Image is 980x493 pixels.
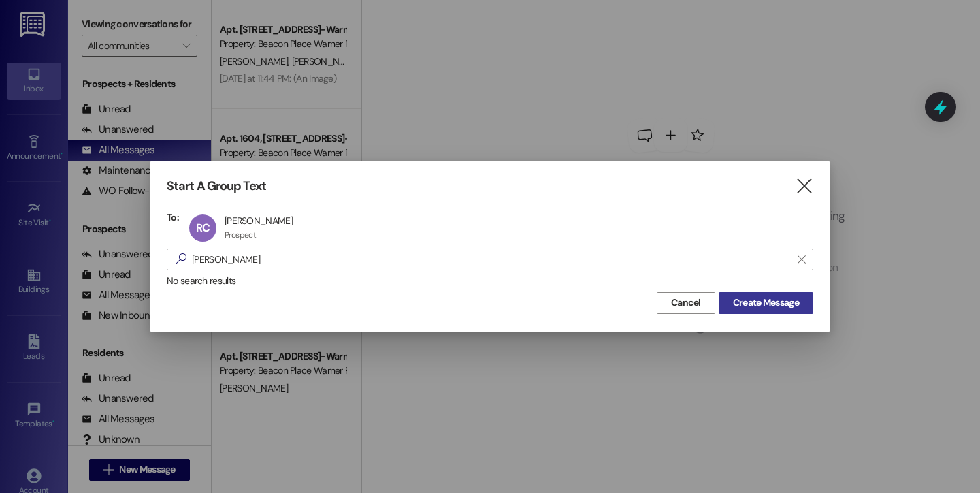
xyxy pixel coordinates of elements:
[671,296,701,310] span: Cancel
[657,292,715,314] button: Cancel
[798,254,805,265] i: 
[733,296,799,310] span: Create Message
[225,229,256,240] div: Prospect
[192,250,791,269] input: Search for any contact or apartment
[795,179,813,193] i: 
[719,292,813,314] button: Create Message
[791,249,813,270] button: Clear text
[167,178,266,194] h3: Start A Group Text
[170,252,192,266] i: 
[225,214,293,227] div: [PERSON_NAME]
[196,221,210,235] span: RC
[167,274,813,288] div: No search results
[167,211,179,223] h3: To:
